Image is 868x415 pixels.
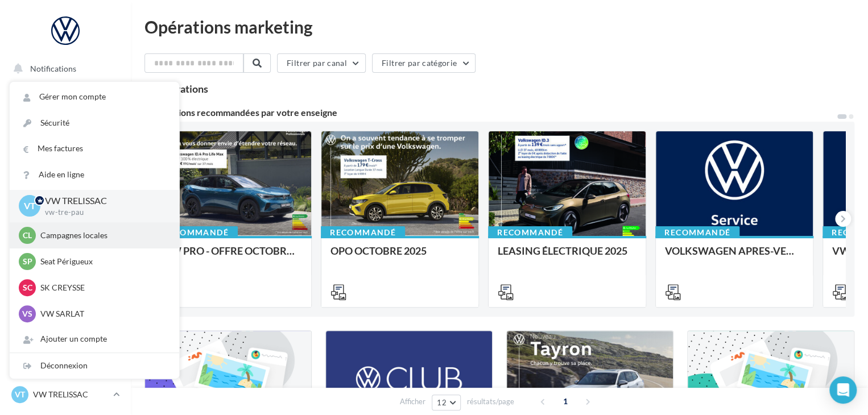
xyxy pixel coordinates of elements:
div: LEASING ÉLECTRIQUE 2025 [498,245,636,268]
a: ASSETS PERSONNALISABLES [7,284,124,317]
a: Calendrier [7,256,124,280]
a: Gérer mon compte [10,84,179,110]
a: Mes factures [10,136,179,161]
span: 1 [556,392,574,410]
a: VT VW TRELISSAC [9,384,122,405]
div: Open Intercom Messenger [829,376,857,404]
a: Médiathèque [7,227,124,251]
div: Recommandé [655,226,739,239]
span: Notifications [30,64,76,73]
a: Contacts [7,199,124,223]
span: SP [23,256,32,267]
div: Ajouter un compte [10,326,179,352]
p: SK CREYSSE [40,282,166,293]
button: Filtrer par canal [277,53,366,73]
div: opérations [159,84,208,94]
span: VS [22,308,32,319]
button: Filtrer par catégorie [372,53,476,73]
p: vw-tre-pau [45,208,161,218]
div: Déconnexion [10,353,179,379]
div: OPO OCTOBRE 2025 [330,245,469,268]
button: Notifications [7,57,119,81]
span: SC [23,282,32,293]
a: Opérations [7,85,124,109]
div: VOLKSWAGEN APRES-VENTE [665,245,804,268]
a: Boîte de réception59 [7,113,124,138]
div: Recommandé [154,226,238,239]
span: résultats/page [467,396,514,407]
a: Campagnes [7,171,124,195]
div: Recommandé [488,226,572,239]
a: Visibilité en ligne [7,143,124,167]
span: Afficher [400,396,425,407]
span: VT [15,389,25,400]
span: Cl [23,230,32,241]
p: Seat Périgueux [40,256,166,267]
p: VW TRELISSAC [33,389,109,400]
div: VW PRO - OFFRE OCTOBRE 25 [163,245,302,268]
button: 12 [432,395,461,410]
span: 12 [437,398,447,407]
p: VW TRELISSAC [45,194,161,208]
span: VT [24,200,36,213]
p: Campagnes locales [40,230,166,241]
a: Aide en ligne [10,162,179,188]
div: 6 opérations recommandées par votre enseigne [144,108,836,117]
div: Recommandé [321,226,405,239]
p: VW SARLAT [40,308,166,319]
div: Opérations marketing [144,18,854,35]
a: Sécurité [10,110,179,136]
